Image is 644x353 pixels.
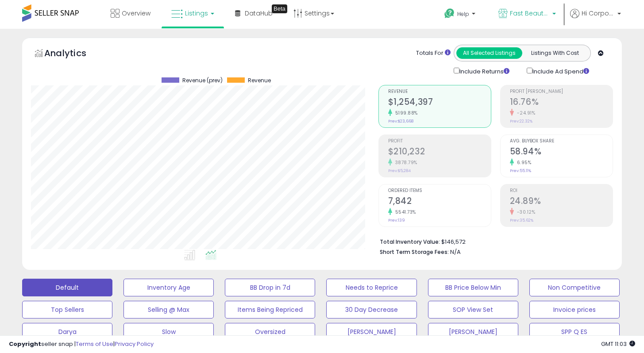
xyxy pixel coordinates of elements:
h2: $1,254,397 [388,97,491,109]
small: 6.95% [514,159,532,166]
small: Prev: 22.32% [510,119,532,124]
button: Default [22,279,112,296]
button: [PERSON_NAME] [428,323,518,341]
button: 30 Day Decrease [326,301,416,318]
button: Inventory Age [123,279,214,296]
div: Include Ad Spend [520,66,603,76]
button: SPP Q ES [529,323,620,341]
h5: Analytics [44,47,104,61]
button: Selling @ Max [123,301,214,318]
span: 2025-09-10 11:03 GMT [601,340,635,348]
small: -30.12% [514,209,536,215]
button: BB Price Below Min [428,279,518,296]
small: Prev: 35.62% [510,218,533,223]
button: Invoice prices [529,301,620,318]
button: All Selected Listings [456,47,522,59]
small: Prev: 55.11% [510,168,531,173]
button: BB Drop in 7d [225,279,315,296]
button: Listings With Cost [522,47,588,59]
button: Top Sellers [22,301,112,318]
small: Prev: $5,284 [388,168,411,173]
button: Non Competitive [529,279,620,296]
b: Short Term Storage Fees: [380,248,449,256]
strong: Copyright [9,340,41,348]
h2: 58.94% [510,146,613,158]
button: Slow [123,323,214,341]
li: $146,572 [380,236,606,246]
small: 5541.73% [392,209,416,215]
button: SOP View Set [428,301,518,318]
span: Profit [388,139,491,144]
span: Revenue [388,89,491,94]
small: 3878.79% [392,159,417,166]
a: Terms of Use [76,340,113,348]
button: Darya [22,323,112,341]
div: Tooltip anchor [272,4,287,13]
span: Avg. Buybox Share [510,139,613,144]
h2: 7,842 [388,196,491,208]
span: Help [457,10,469,18]
span: Revenue [248,77,271,84]
button: Items Being Repriced [225,301,315,318]
small: Prev: $23,668 [388,119,413,124]
span: Revenue (prev) [182,77,223,84]
h2: 24.89% [510,196,613,208]
span: ROI [510,188,613,193]
b: Total Inventory Value: [380,238,440,246]
span: Hi Corporate [582,9,615,18]
i: Get Help [444,8,455,19]
span: Ordered Items [388,188,491,193]
div: seller snap | | [9,340,154,349]
small: -24.91% [514,110,536,116]
div: Totals For [416,49,451,58]
h2: $210,232 [388,146,491,158]
button: Needs to Reprice [326,279,416,296]
span: Overview [122,9,150,18]
button: Oversized [225,323,315,341]
span: Profit [PERSON_NAME] [510,89,613,94]
span: Fast Beauty ([GEOGRAPHIC_DATA]) [510,9,550,18]
span: N/A [450,248,461,256]
span: Listings [185,9,208,18]
span: DataHub [245,9,273,18]
small: Prev: 139 [388,218,405,223]
a: Hi Corporate [570,9,621,29]
a: Help [437,1,484,29]
a: Privacy Policy [115,340,154,348]
button: [PERSON_NAME] [326,323,416,341]
div: Include Returns [447,66,520,76]
small: 5199.88% [392,110,418,116]
h2: 16.76% [510,97,613,109]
